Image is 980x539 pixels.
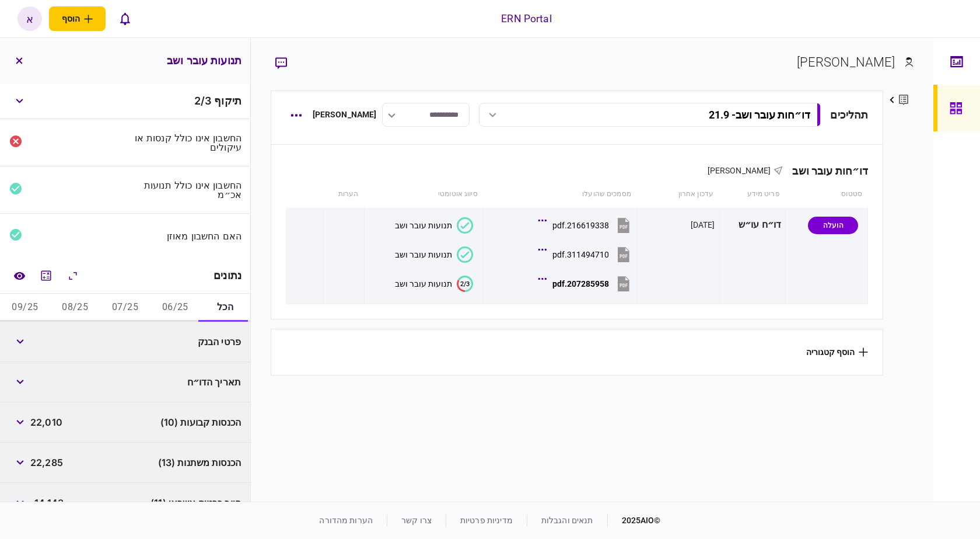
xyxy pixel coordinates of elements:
span: הכנסות קבועות (10) [160,415,241,429]
button: דו״חות עובר ושב- 21.9 [479,103,821,127]
div: [PERSON_NAME] [313,109,377,121]
div: [PERSON_NAME] [797,53,895,72]
div: [DATE] [691,219,715,231]
span: הכנסות משתנות (13) [158,455,241,470]
a: הערות מהדורה [319,516,373,525]
div: האם החשבון מאוזן [130,231,242,241]
th: הערות [323,181,364,208]
a: השוואה למסמך [9,265,30,286]
span: 22,010 [30,415,62,429]
div: © 2025 AIO [607,514,661,527]
button: תנועות עובר ושב [395,246,473,263]
a: תנאים והגבלות [541,516,593,525]
button: פתח רשימת התראות [113,6,137,31]
button: 2/3תנועות עובר ושב [395,276,473,292]
span: -14,143 [30,496,64,510]
th: מסמכים שהועלו [484,181,637,208]
button: א [17,6,42,31]
div: החשבון אינו כולל תנועות אכ״מ [130,180,242,199]
button: 08/25 [50,294,100,322]
th: סטטוס [786,181,868,208]
button: תנועות עובר ושב [395,217,473,234]
div: תנועות עובר ושב [395,250,452,259]
button: 311494710.pdf [541,241,632,267]
span: [PERSON_NAME] [708,166,771,175]
div: דו״חות עובר ושב - 21.9 [709,109,810,121]
text: 2/3 [460,280,470,287]
button: הוסף קטגוריה [806,347,868,357]
button: הרחב\כווץ הכל [62,265,83,286]
th: עדכון אחרון [637,181,719,208]
a: צרו קשר [401,516,432,525]
div: ERN Portal [501,11,551,26]
button: 216619338.pdf [541,212,632,238]
span: חיוב כרטיס אשראי (11) [150,496,241,510]
button: הכל [200,294,250,322]
button: מחשבון [36,265,57,286]
span: 2 / 3 [194,95,211,107]
button: פתח תפריט להוספת לקוח [49,6,106,31]
button: 07/25 [100,294,150,322]
div: תנועות עובר ושב [395,221,452,230]
div: תנועות עובר ושב [395,279,452,288]
div: פרטי הבנק [130,337,242,346]
a: מדיניות פרטיות [460,516,513,525]
div: דו״ח עו״ש [724,212,782,238]
div: דו״חות עובר ושב [783,165,868,177]
span: תיקוף [214,95,242,107]
div: תהליכים [830,107,868,123]
h3: תנועות עובר ושב [167,55,242,66]
th: סיווג אוטומטי [365,181,484,208]
span: 22,285 [30,455,63,470]
div: 311494710.pdf [552,250,609,259]
div: הועלה [808,217,858,234]
th: פריט מידע [719,181,786,208]
button: 207285958.pdf [541,270,632,297]
button: 06/25 [150,294,200,322]
div: תאריך הדו״ח [130,377,242,387]
div: נתונים [213,270,242,281]
div: 216619338.pdf [552,221,609,230]
div: 207285958.pdf [552,279,609,288]
div: החשבון אינו כולל קנסות או עיקולים [130,133,242,152]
